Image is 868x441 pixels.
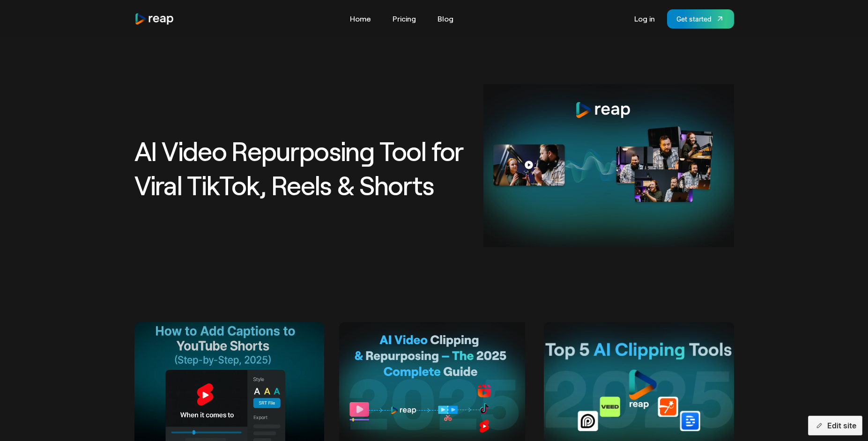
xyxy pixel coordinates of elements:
button: Edit site [808,416,862,435]
a: Pricing [388,11,421,26]
img: AI Video Repurposing Tool for Viral TikTok, Reels & Shorts [483,84,734,247]
a: home [134,13,175,25]
a: Home [345,11,376,26]
div: Get started [676,14,712,24]
a: Get started [667,9,734,29]
h1: AI Video Repurposing Tool for Viral TikTok, Reels & Shorts [134,134,472,202]
a: Log in [630,11,660,26]
img: reap logo [134,13,175,25]
a: Blog [433,11,458,26]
